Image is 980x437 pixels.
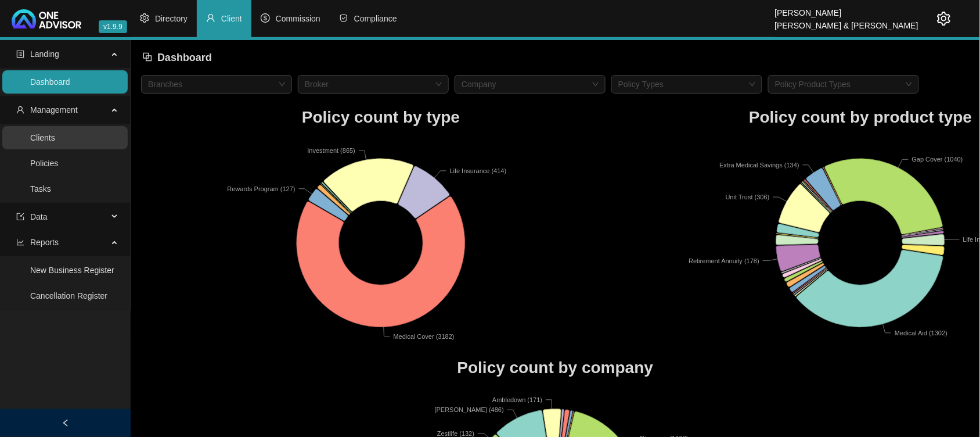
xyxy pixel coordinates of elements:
[30,266,114,275] a: New Business Register
[30,105,78,114] span: Management
[16,238,24,246] span: line-chart
[16,213,24,221] span: import
[354,14,397,23] span: Compliance
[276,14,320,23] span: Commission
[339,13,348,23] span: safety
[775,16,918,28] div: [PERSON_NAME] & [PERSON_NAME]
[142,52,153,62] span: block
[492,396,542,403] text: Ambledown (171)
[30,133,55,142] a: Clients
[30,184,51,194] a: Tasks
[30,238,59,247] span: Reports
[30,212,48,221] span: Data
[99,20,127,33] span: v1.9.9
[720,161,800,168] text: Extra Medical Savings (134)
[221,14,242,23] span: Client
[140,13,149,23] span: setting
[450,167,507,174] text: Life Insurance (414)
[16,106,24,114] span: user
[895,329,948,336] text: Medical Aid (1302)
[141,355,970,381] h1: Policy count by company
[30,159,58,168] a: Policies
[62,419,70,427] span: left
[435,406,504,413] text: [PERSON_NAME] (486)
[227,185,295,192] text: Rewards Program (127)
[206,13,215,23] span: user
[30,291,107,300] a: Cancellation Register
[30,77,70,87] a: Dashboard
[141,105,621,130] h1: Policy count by type
[157,52,212,63] span: Dashboard
[937,12,951,26] span: setting
[775,3,918,16] div: [PERSON_NAME]
[689,257,760,264] text: Retirement Annuity (178)
[726,194,770,200] text: Unit Trust (306)
[308,147,356,154] text: Investment (865)
[30,49,59,59] span: Landing
[16,50,24,58] span: profile
[394,332,455,339] text: Medical Cover (3182)
[437,430,474,437] text: Zestlife (132)
[261,13,270,23] span: dollar
[155,14,188,23] span: Directory
[12,9,81,28] img: 2df55531c6924b55f21c4cf5d4484680-logo-light.svg
[912,156,963,163] text: Gap Cover (1040)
